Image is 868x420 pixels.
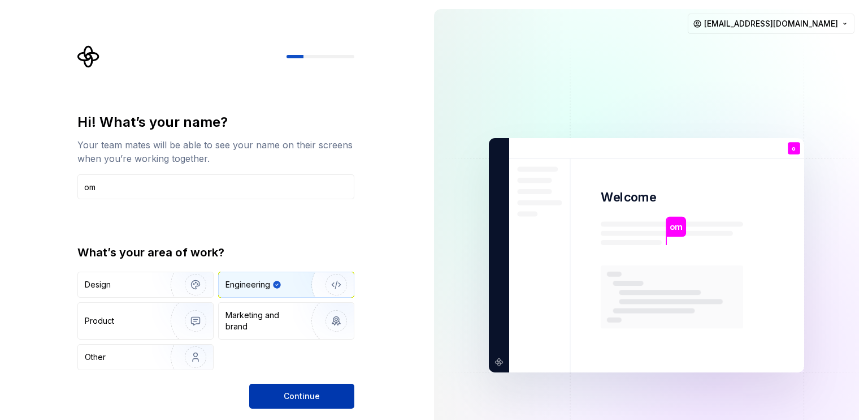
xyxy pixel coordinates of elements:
div: What’s your area of work? [77,245,354,260]
span: [EMAIL_ADDRESS][DOMAIN_NAME] [704,18,838,29]
div: Engineering [225,279,270,290]
div: Your team mates will be able to see your name on their screens when you’re working together. [77,138,354,165]
p: o [792,145,796,152]
button: [EMAIL_ADDRESS][DOMAIN_NAME] [688,14,854,34]
svg: Supernova Logo [77,45,100,68]
div: Product [85,315,114,327]
p: om [670,221,682,233]
div: Marketing and brand [225,310,302,332]
div: Hi! What’s your name? [77,113,354,131]
span: Continue [284,391,320,402]
div: Other [85,352,106,363]
div: Design [85,279,111,290]
button: Continue [249,384,354,409]
input: Han Solo [77,174,354,199]
p: Welcome [601,189,656,205]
